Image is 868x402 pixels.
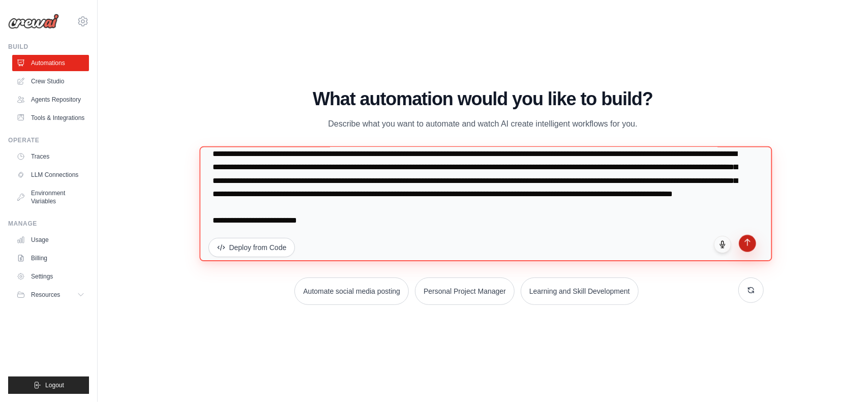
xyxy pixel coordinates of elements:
[12,55,89,71] a: Automations
[12,287,89,303] button: Resources
[208,238,295,257] button: Deploy from Code
[294,277,409,305] button: Automate social media posting
[12,91,89,108] a: Agents Repository
[12,185,89,209] a: Environment Variables
[8,220,89,228] div: Manage
[521,277,639,305] button: Learning and Skill Development
[12,110,89,126] a: Tools & Integrations
[12,148,89,165] a: Traces
[8,377,89,394] button: Logout
[12,268,89,285] a: Settings
[202,89,764,109] h1: What automation would you like to build?
[312,117,654,131] p: Describe what you want to automate and watch AI create intelligent workflows for you.
[45,381,64,389] span: Logout
[31,291,60,299] span: Resources
[415,277,515,305] button: Personal Project Manager
[12,167,89,183] a: LLM Connections
[8,14,59,29] img: Logo
[12,232,89,248] a: Usage
[12,250,89,266] a: Billing
[8,43,89,51] div: Build
[12,73,89,89] a: Crew Studio
[817,353,868,402] iframe: Chat Widget
[8,136,89,144] div: Operate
